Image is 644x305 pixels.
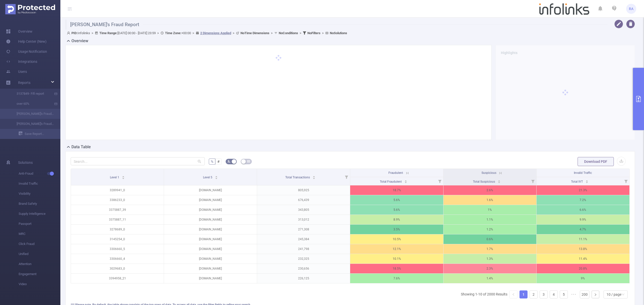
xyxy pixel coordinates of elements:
[257,185,350,195] p: 805,925
[18,158,33,168] span: Solutions
[404,181,407,183] i: icon: caret-down
[540,290,548,298] li: 3
[71,157,205,165] input: Search...
[227,160,230,163] i: icon: bg-colors
[164,225,257,234] p: [DOMAIN_NAME]
[550,291,557,298] a: 4
[498,181,500,183] i: icon: caret-down
[257,215,350,224] p: 313,012
[574,171,592,175] span: Invalid Traffic
[509,290,517,298] li: Previous Page
[444,264,536,273] p: 2.3%
[71,195,164,205] p: 3386233_0
[444,254,536,264] p: 1.3%
[350,225,443,234] p: 3.5%
[537,244,629,254] p: 13.8%
[18,78,30,88] a: Reports
[6,26,32,36] a: Overview
[217,160,220,164] span: #
[257,225,350,234] p: 271,308
[350,215,443,224] p: 8.9%
[591,290,599,298] li: Next Page
[350,274,443,283] p: 7.6%
[388,171,403,175] span: Fraudulent
[257,264,350,273] p: 230,656
[313,175,315,177] i: icon: caret-up
[164,274,257,283] p: [DOMAIN_NAME]
[530,290,538,298] li: 2
[622,293,625,296] i: icon: down
[164,244,257,254] p: [DOMAIN_NAME]
[622,177,629,185] i: Filter menu
[257,195,350,205] p: 676,439
[257,205,350,215] p: 343,805
[350,244,443,254] p: 12.1%
[269,31,274,35] span: >
[350,195,443,205] p: 5.6%
[164,234,257,244] p: [DOMAIN_NAME]
[71,274,164,283] p: 3394958_21
[530,291,537,298] a: 2
[307,31,320,35] b: No Filters
[71,205,164,215] p: 3375887_39
[19,279,60,289] span: Video
[164,185,257,195] p: [DOMAIN_NAME]
[285,176,311,179] span: Total Transactions
[71,254,164,264] p: 3306660_4
[65,20,607,30] h1: [PERSON_NAME]'s Fraud Report
[71,264,164,273] p: 3029683_0
[122,175,125,177] i: icon: caret-up
[313,177,315,179] i: icon: caret-down
[164,215,257,224] p: [DOMAIN_NAME]
[10,99,54,109] a: over 60%
[191,31,196,35] span: >
[164,205,257,215] p: [DOMAIN_NAME]
[215,175,218,177] i: icon: caret-up
[122,177,125,179] i: icon: caret-down
[585,179,588,182] div: Sort
[298,31,303,35] span: >
[444,195,536,205] p: 1.6%
[6,36,47,46] a: Help Center (New)
[444,234,536,244] p: 0.6%
[67,31,71,35] i: icon: user
[580,291,589,298] a: 200
[312,175,315,178] div: Sort
[6,57,37,67] a: Integrations
[6,67,27,77] a: Users
[257,274,350,283] p: 226,125
[578,157,614,166] button: Download PDF
[537,205,629,215] p: 6.6%
[560,291,568,298] a: 5
[498,179,501,182] div: Sort
[19,199,60,209] span: Brand Safety
[560,290,568,298] li: 5
[19,169,60,179] span: Anti-Fraud
[607,291,621,298] div: 10 / page
[247,160,250,163] i: icon: table
[350,234,443,244] p: 10.5%
[537,254,629,264] p: 11.4%
[71,234,164,244] p: 3145254_0
[444,225,536,234] p: 1.2%
[6,46,47,57] a: Usage Notification
[540,291,547,298] a: 3
[71,38,88,44] h2: Overview
[570,290,578,298] li: Next 5 Pages
[164,264,257,273] p: [DOMAIN_NAME]
[594,293,597,296] i: icon: right
[19,209,60,219] span: Supply Intelligence
[156,31,160,35] span: >
[320,31,325,35] span: >
[215,175,218,178] div: Sort
[529,177,536,185] i: Filter menu
[537,225,629,234] p: 4.7%
[444,185,536,195] p: 2.6%
[110,176,120,179] span: Level 1
[537,274,629,283] p: 9%
[19,189,60,199] span: Visibility
[215,177,218,179] i: icon: caret-down
[537,195,629,205] p: 7.2%
[19,249,60,259] span: Unified
[350,205,443,215] p: 5.6%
